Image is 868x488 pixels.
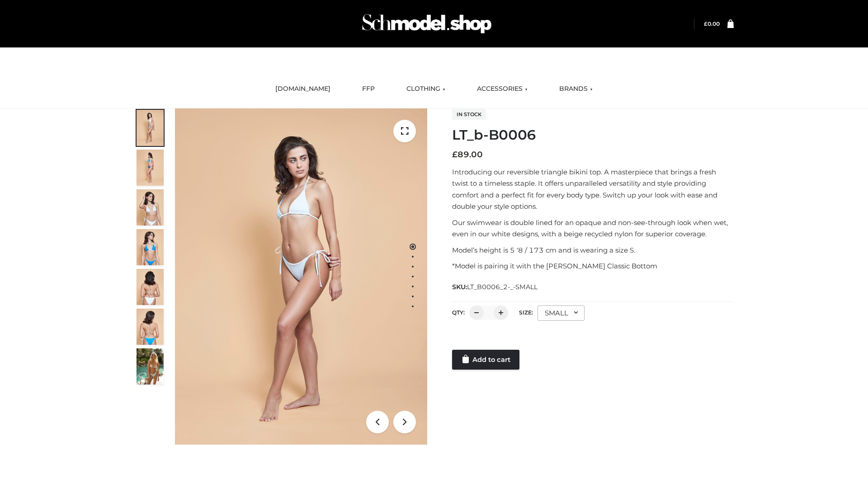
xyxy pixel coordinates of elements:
[400,79,452,99] a: CLOTHING
[519,309,533,316] label: Size:
[137,150,164,186] img: ArielClassicBikiniTop_CloudNine_AzureSky_OW114ECO_2-scaled.jpg
[452,217,734,240] p: Our swimwear is double lined for an opaque and non-see-through look when wet, even in our white d...
[137,348,164,385] img: Arieltop_CloudNine_AzureSky2.jpg
[137,229,164,265] img: ArielClassicBikiniTop_CloudNine_AzureSky_OW114ECO_4-scaled.jpg
[452,127,734,143] h1: LT_b-B0006
[355,79,382,99] a: FFP
[452,350,519,370] a: Add to cart
[470,79,534,99] a: ACCESSORIES
[552,79,599,99] a: BRANDS
[704,20,720,27] a: £0.00
[538,305,585,321] div: SMALL
[137,189,164,225] img: ArielClassicBikiniTop_CloudNine_AzureSky_OW114ECO_3-scaled.jpg
[704,20,708,27] span: £
[137,309,164,345] img: ArielClassicBikiniTop_CloudNine_AzureSky_OW114ECO_8-scaled.jpg
[175,108,427,445] img: ArielClassicBikiniTop_CloudNine_AzureSky_OW114ECO_1
[452,150,483,160] bdi: 89.00
[137,110,164,146] img: ArielClassicBikiniTop_CloudNine_AzureSky_OW114ECO_1-scaled.jpg
[452,309,465,316] label: QTY:
[452,166,734,212] p: Introducing our reversible triangle bikini top. A masterpiece that brings a fresh twist to a time...
[467,283,538,291] span: LT_B0006_2-_-SMALL
[137,269,164,305] img: ArielClassicBikiniTop_CloudNine_AzureSky_OW114ECO_7-scaled.jpg
[452,150,458,160] span: £
[452,244,734,256] p: Model’s height is 5 ‘8 / 173 cm and is wearing a size S.
[269,79,337,99] a: [DOMAIN_NAME]
[452,109,486,120] span: In stock
[359,6,495,42] img: Schmodel Admin 964
[452,260,734,272] p: *Model is pairing it with the [PERSON_NAME] Classic Bottom
[704,20,720,27] bdi: 0.00
[452,282,538,292] span: SKU:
